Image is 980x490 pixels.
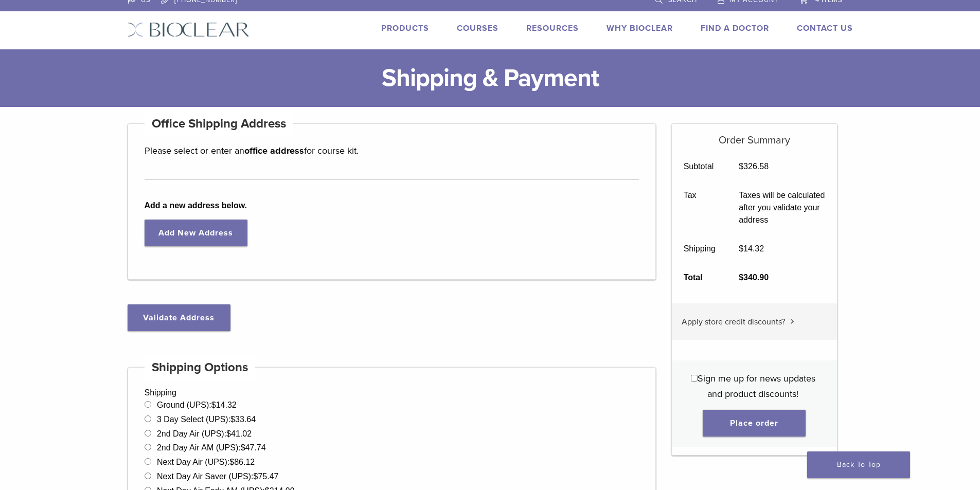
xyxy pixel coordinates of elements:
[691,375,698,382] input: Sign me up for news updates and product discounts!
[254,472,279,481] bdi: 75.47
[739,273,769,282] bdi: 340.90
[672,152,727,181] th: Subtotal
[254,472,258,481] span: $
[229,458,255,466] bdi: 86.12
[381,23,429,33] a: Products
[230,415,235,424] span: $
[701,23,769,33] a: Find A Doctor
[241,443,245,452] span: $
[128,304,230,331] button: Validate Address
[229,458,234,466] span: $
[128,22,250,37] img: Bioclear
[807,451,910,478] a: Back To Top
[607,23,673,33] a: Why Bioclear
[145,220,247,246] a: Add New Address
[739,162,743,171] span: $
[797,23,853,33] a: Contact Us
[457,23,498,33] a: Courses
[672,181,727,234] th: Tax
[790,319,794,324] img: caret.svg
[145,199,639,212] b: Add a new address below.
[157,401,237,409] label: Ground (UPS):
[145,355,256,380] h4: Shipping Options
[157,472,279,481] label: Next Day Air Saver (UPS):
[244,145,304,156] strong: office address
[157,429,252,438] label: 2nd Day Air (UPS):
[230,415,256,424] bdi: 33.64
[739,162,769,171] bdi: 326.58
[727,181,837,234] td: Taxes will be calculated after you validate your address
[157,458,255,466] label: Next Day Air (UPS):
[157,443,266,452] label: 2nd Day Air AM (UPS):
[703,410,806,437] button: Place order
[526,23,579,33] a: Resources
[241,443,266,452] bdi: 47.74
[672,234,727,263] th: Shipping
[157,415,256,424] label: 3 Day Select (UPS):
[739,244,764,253] bdi: 14.32
[672,263,727,292] th: Total
[145,143,639,158] p: Please select or enter an for course kit.
[145,112,294,136] h4: Office Shipping Address
[226,429,252,438] bdi: 41.02
[739,273,743,282] span: $
[211,401,216,409] span: $
[739,244,743,253] span: $
[698,373,815,400] span: Sign me up for news updates and product discounts!
[226,429,231,438] span: $
[211,401,237,409] bdi: 14.32
[672,124,837,147] h5: Order Summary
[682,317,785,327] span: Apply store credit discounts?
